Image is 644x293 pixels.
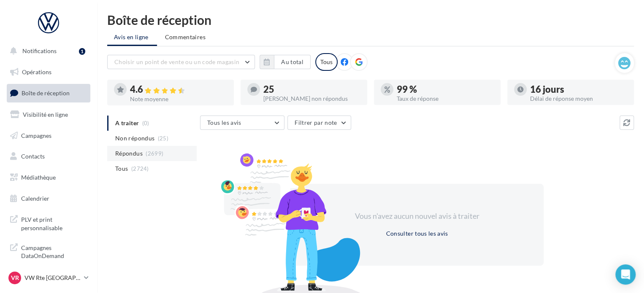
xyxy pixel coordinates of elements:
[260,55,311,69] button: Au total
[382,228,451,239] button: Consulter tous les avis
[200,116,284,130] button: Tous les avis
[397,85,494,94] div: 99 %
[115,149,143,158] span: Répondus
[207,119,241,126] span: Tous les avis
[146,150,163,157] span: (2699)
[130,85,227,94] div: 4.6
[22,68,51,75] span: Opérations
[79,48,85,55] div: 1
[23,111,68,118] span: Visibilité en ligne
[5,239,92,263] a: Campagnes DataOnDemand
[22,47,57,54] span: Notifications
[5,190,92,207] a: Calendrier
[615,264,636,285] div: Open Intercom Messenger
[287,116,351,130] button: Filtrer par note
[5,63,92,81] a: Opérations
[21,174,56,181] span: Médiathèque
[21,132,51,139] span: Campagnes
[107,13,634,26] div: Boîte de réception
[114,58,239,65] span: Choisir un point de vente ou un code magasin
[21,153,45,160] span: Contacts
[24,274,81,282] p: VW Rte [GEOGRAPHIC_DATA]
[530,85,627,94] div: 16 jours
[21,195,49,202] span: Calendrier
[115,164,128,173] span: Tous
[5,127,92,145] a: Campagnes
[5,42,89,60] button: Notifications 1
[7,270,90,286] a: VR VW Rte [GEOGRAPHIC_DATA]
[21,214,87,232] span: PLV et print personnalisable
[115,134,154,142] span: Non répondus
[22,89,70,97] span: Boîte de réception
[158,135,168,142] span: (25)
[5,169,92,186] a: Médiathèque
[107,55,255,69] button: Choisir un point de vente ou un code magasin
[5,106,92,124] a: Visibilité en ligne
[263,96,360,102] div: [PERSON_NAME] non répondus
[315,53,338,71] div: Tous
[263,85,360,94] div: 25
[165,33,206,41] span: Commentaires
[5,148,92,165] a: Contacts
[274,55,311,69] button: Au total
[344,211,490,222] div: Vous n'avez aucun nouvel avis à traiter
[11,274,19,282] span: VR
[5,210,92,235] a: PLV et print personnalisable
[530,96,627,102] div: Délai de réponse moyen
[21,242,87,260] span: Campagnes DataOnDemand
[131,165,149,172] span: (2724)
[397,96,494,102] div: Taux de réponse
[5,84,92,102] a: Boîte de réception
[130,96,227,102] div: Note moyenne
